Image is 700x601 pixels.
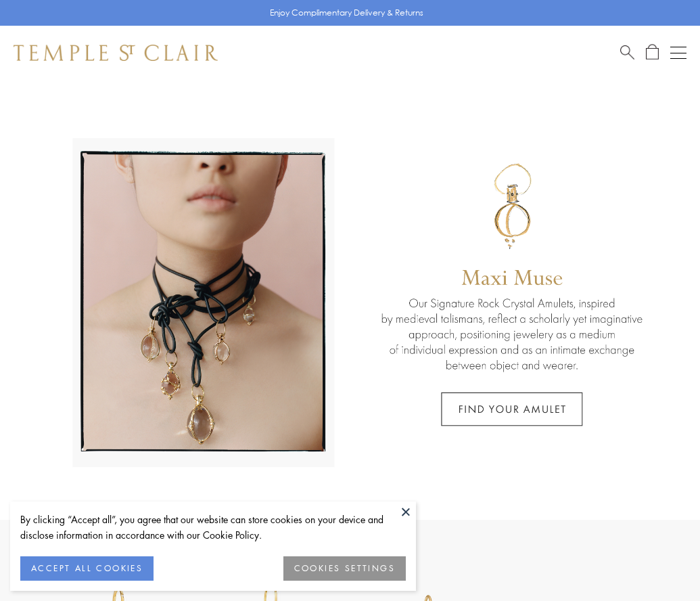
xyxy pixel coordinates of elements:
a: Search [620,44,634,61]
p: Enjoy Complimentary Delivery & Returns [270,6,423,20]
button: Open navigation [670,45,686,61]
button: ACCEPT ALL COOKIES [20,556,154,581]
img: Temple St. Clair [14,45,218,61]
div: By clicking “Accept all”, you agree that our website can store cookies on your device and disclos... [20,512,406,543]
a: Open Shopping Bag [646,44,659,61]
button: COOKIES SETTINGS [283,556,406,581]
